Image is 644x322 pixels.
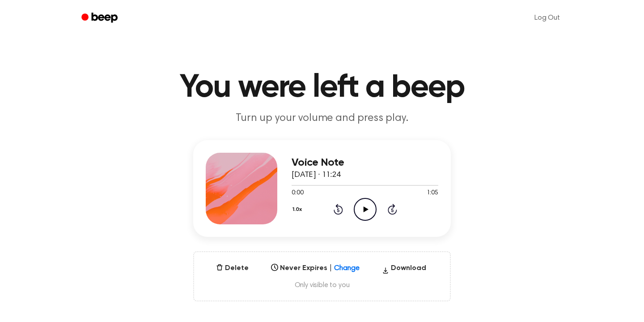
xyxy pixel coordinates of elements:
[150,111,494,126] p: Turn up your volume and press play.
[93,72,551,104] h1: You were left a beep
[427,189,438,198] span: 1:05
[525,7,569,29] a: Log Out
[75,9,126,27] a: Beep
[205,281,439,290] span: Only visible to you
[212,263,252,274] button: Delete
[292,189,303,198] span: 0:00
[292,171,341,179] span: [DATE] · 11:24
[292,157,438,169] h3: Voice Note
[292,202,305,217] button: 1.0x
[378,263,430,277] button: Download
